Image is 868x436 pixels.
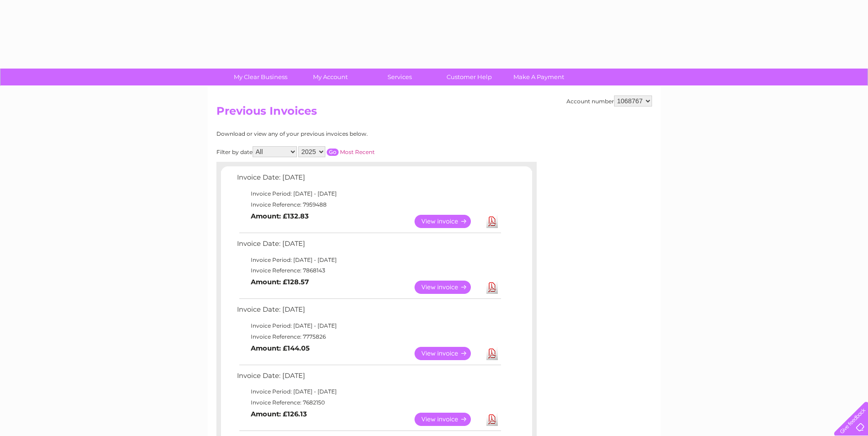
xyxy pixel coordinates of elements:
b: Amount: £126.13 [251,410,307,418]
b: Amount: £128.57 [251,278,309,286]
div: Account number [566,96,652,106]
a: View [415,347,482,360]
h2: Previous Invoices [216,105,652,122]
td: Invoice Reference: 7775826 [235,331,502,342]
div: Download or view any of your previous invoices below. [216,131,457,137]
td: Invoice Date: [DATE] [235,370,502,387]
td: Invoice Period: [DATE] - [DATE] [235,188,502,199]
a: View [415,281,482,294]
td: Invoice Date: [DATE] [235,238,502,255]
td: Invoice Period: [DATE] - [DATE] [235,320,502,331]
a: Customer Help [431,69,507,85]
td: Invoice Period: [DATE] - [DATE] [235,255,502,266]
a: View [415,413,482,426]
a: Download [486,413,498,426]
a: Most Recent [340,149,375,155]
a: View [415,215,482,228]
a: Make A Payment [501,69,577,85]
a: Download [486,215,498,228]
a: Download [486,347,498,360]
b: Amount: £144.05 [251,344,310,352]
a: My Account [292,69,368,85]
td: Invoice Reference: 7868143 [235,265,502,276]
a: Download [486,281,498,294]
div: Filter by date [216,146,457,157]
td: Invoice Date: [DATE] [235,303,502,320]
a: My Clear Business [223,69,298,85]
td: Invoice Reference: 7959488 [235,199,502,210]
a: Services [362,69,437,85]
td: Invoice Reference: 7682150 [235,397,502,408]
b: Amount: £132.83 [251,212,309,220]
td: Invoice Period: [DATE] - [DATE] [235,386,502,397]
td: Invoice Date: [DATE] [235,171,502,188]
